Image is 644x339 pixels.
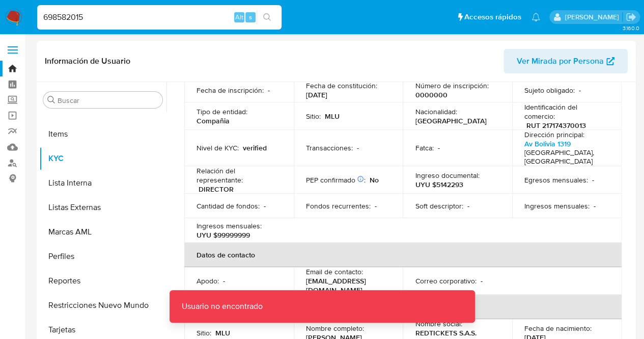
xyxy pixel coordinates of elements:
p: Ingresos mensuales : [197,221,262,230]
p: Email de contacto : [306,267,363,276]
a: Notificaciones [531,13,540,21]
th: Datos de contacto [184,243,622,267]
p: 0000000 [415,90,447,99]
span: Accesos rápidos [464,12,521,22]
p: Fatca : [415,143,433,152]
button: search-icon [257,10,277,24]
span: Alt [235,12,243,22]
p: Fondos recurrentes : [306,201,371,211]
button: Perfiles [39,244,166,269]
p: Identificación del comercio : [524,102,609,121]
p: DIRECTOR [199,185,234,194]
p: Sitio : [197,328,211,337]
p: - [223,276,225,285]
p: Ingreso documental : [415,171,479,180]
button: Buscar [47,96,55,104]
p: - [264,201,266,211]
p: Número de inscripción : [415,81,488,90]
a: Salir [626,12,636,22]
button: Marcas AML [39,220,166,244]
p: Relación del representante : [197,166,282,185]
button: Reportes [39,269,166,293]
p: Fecha de constitución : [306,81,377,90]
p: Apodo : [197,276,219,285]
p: Nacionalidad : [415,107,457,116]
input: Buscar usuario o caso... [37,11,282,24]
p: Soft descriptor : [415,201,463,211]
p: - [268,86,270,95]
button: Items [39,122,166,146]
h1: Información de Usuario [45,56,130,66]
p: verified [243,143,267,152]
p: Ingresos mensuales : [524,201,590,211]
button: Lista Interna [39,171,166,195]
p: [DATE] [306,90,327,99]
span: s [249,12,252,22]
p: Transacciones : [306,143,353,152]
p: Dirección principal : [524,130,584,139]
p: Nombre completo : [306,324,364,333]
p: Sujeto obligado : [524,86,575,95]
button: Ver Mirada por Persona [503,49,628,73]
p: MLU [325,112,340,121]
p: RUT 217174370013 [526,121,586,130]
p: Fecha de inscripción : [197,86,264,95]
h4: [GEOGRAPHIC_DATA], [GEOGRAPHIC_DATA] [524,148,605,166]
p: - [375,201,377,211]
p: - [357,143,359,152]
p: Sitio : [306,112,321,121]
p: - [467,201,469,211]
button: Restricciones Nuevo Mundo [39,293,166,318]
p: [GEOGRAPHIC_DATA] [415,116,486,125]
p: Usuario no encontrado [170,290,275,323]
p: UYU $5142293 [415,180,463,189]
input: Buscar [58,96,158,105]
p: MLU [215,328,230,337]
p: Nivel de KYC : [197,143,239,152]
p: PEP confirmado : [306,175,366,185]
p: agostina.bazzano@mercadolibre.com [565,12,622,22]
p: Correo corporativo : [415,276,476,285]
p: UYU $99999999 [197,230,250,240]
p: - [594,201,596,211]
p: Tipo de entidad : [197,107,247,116]
p: - [480,276,482,285]
p: Nombre social : [415,319,462,328]
p: Cantidad de fondos : [197,201,260,211]
p: Fecha de nacimiento : [524,324,592,333]
p: Egresos mensuales : [524,175,588,185]
p: No [370,175,379,185]
p: [EMAIL_ADDRESS][DOMAIN_NAME] [306,276,387,295]
a: Av Bolivia 1319 [524,139,571,149]
p: - [579,86,581,95]
button: KYC [39,146,166,171]
p: - [437,143,439,152]
p: - [592,175,594,185]
button: Listas Externas [39,195,166,220]
p: Compañia [197,116,230,125]
span: Ver Mirada por Persona [517,49,604,73]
